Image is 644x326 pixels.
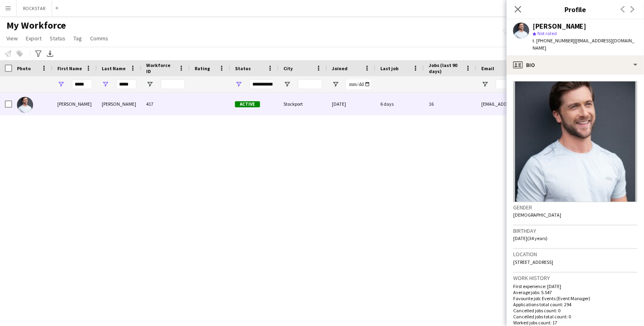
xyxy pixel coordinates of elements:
[513,320,638,326] p: Worked jobs count: 17
[73,35,82,42] span: Tag
[6,35,18,42] span: View
[235,81,242,88] button: Open Filter Menu
[279,93,327,115] div: Stockport
[513,289,638,295] p: Average jobs: 5.547
[102,65,126,71] span: Last Name
[533,38,635,51] span: | [EMAIL_ADDRESS][DOMAIN_NAME]
[283,81,291,88] button: Open Filter Menu
[50,35,65,42] span: Status
[507,4,644,15] h3: Profile
[513,313,638,320] p: Cancelled jobs total count: 0
[513,259,553,265] span: [STREET_ADDRESS]
[45,49,55,59] app-action-btn: Export XLSX
[17,65,31,71] span: Photo
[513,212,561,218] span: [DEMOGRAPHIC_DATA]
[70,33,85,44] a: Tag
[146,62,175,74] span: Workforce ID
[537,30,557,36] span: Not rated
[481,65,494,71] span: Email
[102,81,109,88] button: Open Filter Menu
[507,55,644,75] div: Bio
[513,301,638,307] p: Applications total count: 294
[283,65,293,71] span: City
[481,81,489,88] button: Open Filter Menu
[513,81,638,202] img: Crew avatar or photo
[332,65,348,71] span: Joined
[235,101,260,107] span: Active
[87,33,111,44] a: Comms
[52,93,97,115] div: [PERSON_NAME]
[26,35,42,42] span: Export
[57,81,65,88] button: Open Filter Menu
[513,283,638,289] p: First experience: [DATE]
[34,49,43,59] app-action-btn: Advanced filters
[298,79,322,89] input: City Filter Input
[90,35,108,42] span: Comms
[3,33,21,44] a: View
[513,251,638,258] h3: Location
[375,93,424,115] div: 6 days
[195,65,210,71] span: Rating
[533,38,575,44] span: t. [PHONE_NUMBER]
[429,62,462,74] span: Jobs (last 90 days)
[6,19,66,31] span: My Workforce
[72,79,92,89] input: First Name Filter Input
[23,33,45,44] a: Export
[513,295,638,301] p: Favourite job: Events (Event Manager)
[17,0,52,16] button: ROCKSTAR
[380,65,399,71] span: Last job
[161,79,185,89] input: Workforce ID Filter Input
[97,93,141,115] div: [PERSON_NAME]
[116,79,136,89] input: Last Name Filter Input
[533,23,587,30] div: [PERSON_NAME]
[513,235,548,241] span: [DATE] (34 years)
[17,97,33,113] img: James Whitehurst
[513,227,638,234] h3: Birthday
[327,93,375,115] div: [DATE]
[513,274,638,282] h3: Work history
[332,81,339,88] button: Open Filter Menu
[146,81,153,88] button: Open Filter Menu
[424,93,476,115] div: 16
[513,307,638,313] p: Cancelled jobs count: 0
[513,204,638,211] h3: Gender
[476,93,638,115] div: [EMAIL_ADDRESS][DOMAIN_NAME]
[46,33,69,44] a: Status
[235,65,251,71] span: Status
[141,93,190,115] div: 417
[57,65,82,71] span: First Name
[496,79,633,89] input: Email Filter Input
[346,79,371,89] input: Joined Filter Input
